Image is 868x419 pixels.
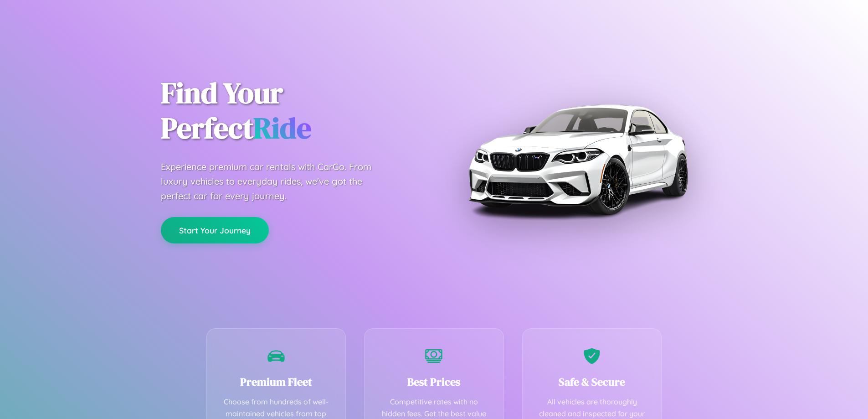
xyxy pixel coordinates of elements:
[378,374,490,389] h3: Best Prices
[464,46,692,274] img: Premium BMW car rental vehicle
[253,108,311,148] span: Ride
[161,76,421,146] h1: Find Your Perfect
[161,160,389,203] p: Experience premium car rentals with CarGo. From luxury vehicles to everyday rides, we've got the ...
[221,374,332,389] h3: Premium Fleet
[536,374,648,389] h3: Safe & Secure
[161,217,269,243] button: Start Your Journey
